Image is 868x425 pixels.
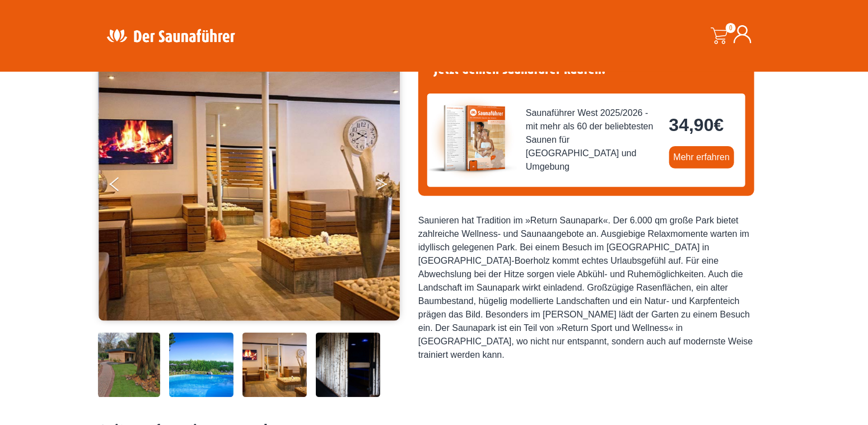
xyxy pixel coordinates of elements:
[726,23,736,33] span: 0
[110,172,138,200] button: Previous
[526,106,660,174] span: Saunaführer West 2025/2026 - mit mehr als 60 der beliebtesten Saunen für [GEOGRAPHIC_DATA] und Um...
[669,115,724,135] bdi: 34,90
[418,214,754,362] div: Saunieren hat Tradition im »Return Saunapark«. Der 6.000 qm große Park bietet zahlreiche Wellness...
[669,146,735,169] a: Mehr erfahren
[427,94,517,183] img: der-saunafuehrer-2025-west.jpg
[714,115,724,135] span: €
[376,172,404,200] button: Next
